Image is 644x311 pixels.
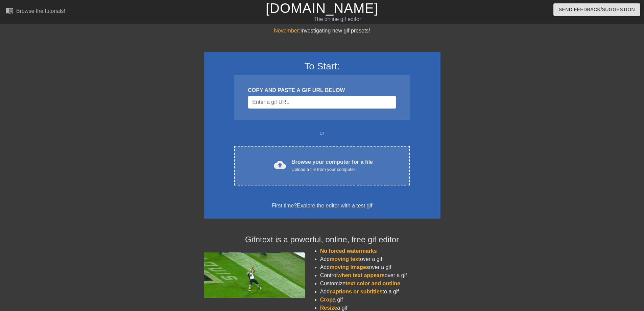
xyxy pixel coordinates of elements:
div: Browse the tutorials! [16,8,65,14]
li: Control over a gif [320,271,440,280]
span: when text appears [337,272,385,278]
div: or [221,129,423,137]
div: First time? [213,202,432,210]
li: Add to a gif [320,288,440,296]
span: No forced watermarks [320,248,377,254]
div: The online gif editor [218,15,457,23]
a: Browse the tutorials! [5,6,65,17]
a: [DOMAIN_NAME] [266,1,378,16]
h3: To Start: [213,61,432,72]
span: November: [274,28,300,34]
div: Investigating new gif presets! [204,27,440,35]
li: Customize [320,280,440,288]
span: captions or subtitles [330,289,382,294]
span: menu_book [5,6,14,15]
div: COPY AND PASTE A GIF URL BELOW [248,86,396,94]
li: Add over a gif [320,263,440,271]
li: a gif [320,296,440,304]
a: Explore the editor with a test gif [297,203,372,208]
button: Send Feedback/Suggestion [553,3,640,16]
input: Username [248,96,396,109]
li: Add over a gif [320,255,440,263]
span: Resize [320,305,337,311]
img: football_small.gif [204,252,305,298]
div: Upload a file from your computer [291,166,373,173]
span: Send Feedback/Suggestion [559,5,635,14]
div: Browse your computer for a file [291,158,373,173]
span: Crop [320,297,333,303]
span: moving text [330,256,360,262]
h4: Gifntext is a powerful, online, free gif editor [204,235,440,245]
span: text color and outline [345,281,400,286]
span: cloud_upload [274,159,286,171]
span: moving images [330,264,369,270]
